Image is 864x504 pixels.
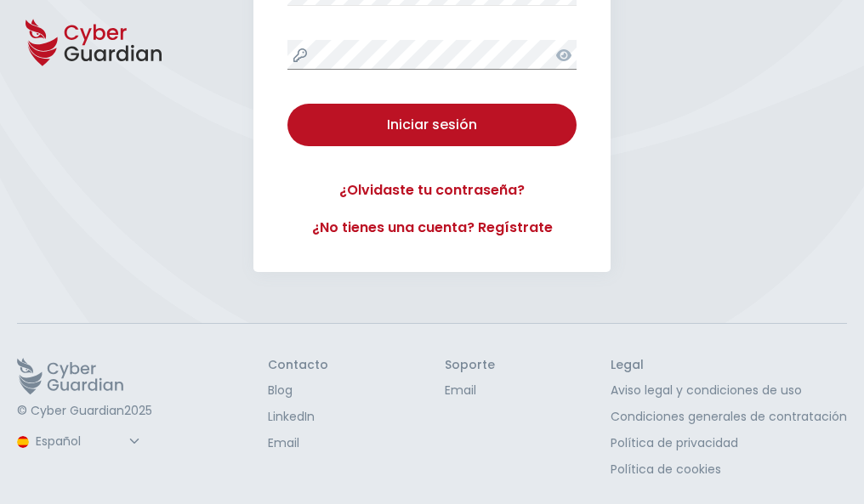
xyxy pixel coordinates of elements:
[17,404,152,419] p: © Cyber Guardian 2025
[287,180,577,201] a: ¿Olvidaste tu contraseña?
[268,358,328,373] h3: Contacto
[300,115,564,135] div: Iniciar sesión
[268,434,328,452] a: Email
[611,461,847,479] a: Política de cookies
[287,104,577,146] button: Iniciar sesión
[287,218,577,238] a: ¿No tienes una cuenta? Regístrate
[17,436,29,448] img: region-logo
[611,358,847,373] h3: Legal
[445,358,495,373] h3: Soporte
[611,408,847,426] a: Condiciones generales de contratación
[611,382,847,399] a: Aviso legal y condiciones de uso
[268,382,328,399] a: Blog
[268,408,328,426] a: LinkedIn
[445,382,495,399] a: Email
[611,434,847,452] a: Política de privacidad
